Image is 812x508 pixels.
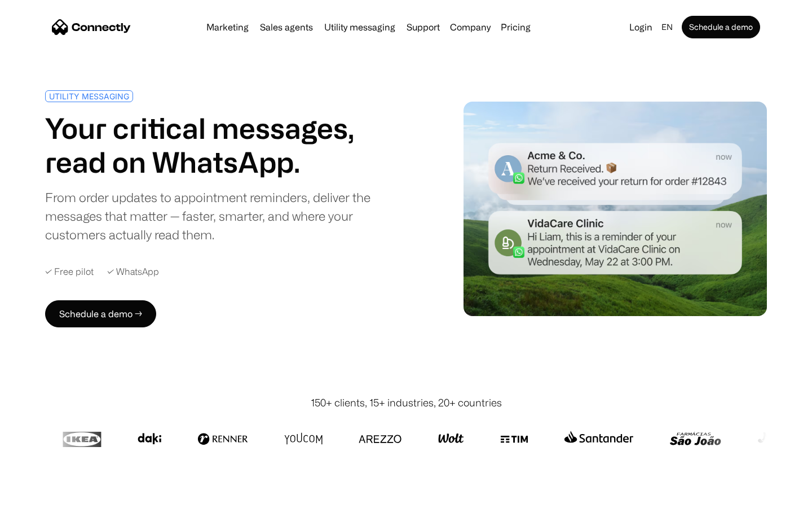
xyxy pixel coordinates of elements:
div: en [657,19,679,35]
a: Marketing [202,23,253,32]
div: UTILITY MESSAGING [49,92,129,100]
a: Schedule a demo → [45,300,156,327]
ul: Language list [23,488,68,504]
aside: Language selected: English [11,487,68,504]
h1: Your critical messages, read on WhatsApp. [45,111,401,179]
a: Pricing [496,23,535,32]
div: ✓ Free pilot [45,266,94,277]
a: home [52,19,131,36]
a: Sales agents [255,23,317,32]
div: 150+ clients, 15+ industries, 20+ countries [311,395,502,410]
div: Company [447,19,494,35]
a: Utility messaging [320,23,400,32]
div: From order updates to appointment reminders, deliver the messages that matter — faster, smarter, ... [45,188,401,244]
a: Login [625,19,657,35]
div: en [661,19,673,35]
div: ✓ WhatsApp [107,266,159,277]
div: Company [450,19,491,35]
a: Support [402,23,444,32]
a: Schedule a demo [682,16,760,38]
